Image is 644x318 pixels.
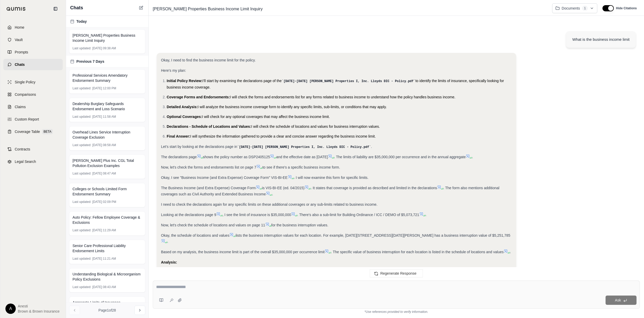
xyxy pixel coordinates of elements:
[3,76,63,88] a: Single Policy
[380,271,416,275] span: Regenerate Response
[251,124,380,129] span: I will check the schedule of locations and values for business interruption values.
[18,309,60,314] span: Brown & Brown Insurance
[161,186,256,190] span: The Business Income (and Extra Expense) Coverage Form
[73,115,91,119] span: Last updated:
[15,50,28,55] span: Prompts
[167,134,190,138] span: Final Answer:
[18,304,60,309] span: Anesti
[42,129,53,134] span: BETA
[92,200,116,204] span: [DATE] 02:09 PM
[3,114,63,125] a: Custom Report
[472,155,473,159] span: .
[425,213,426,217] span: .
[3,34,63,45] a: Vault
[92,285,116,289] span: [DATE] 08:43 AM
[552,3,598,13] button: Documents1
[161,58,256,62] span: Okay, I need to find the business income limit for the policy.
[161,260,177,264] strong: Analysis:
[51,5,60,13] button: Collapse sidebar
[151,5,265,13] span: [PERSON_NAME] Properties Business Income Limit Inquiry
[73,171,91,176] span: Last updated:
[562,6,580,11] span: Documents
[15,104,26,109] span: Claims
[606,296,637,305] button: Ask
[510,250,511,254] span: .
[3,22,63,33] a: Home
[262,186,304,190] span: is VIS-BI-EE (ed. 04/2015)
[15,92,36,97] span: Comparisons
[73,86,91,90] span: Last updated:
[92,143,116,147] span: [DATE] 08:58 AM
[76,59,104,64] span: Previous 7 Days
[73,33,142,43] span: [PERSON_NAME] Properties Business Income Limit Inquiry
[3,156,63,167] a: Legal Search
[5,304,16,314] div: A
[153,309,640,314] div: *Use references provided to verify information.
[167,79,203,83] span: Initial Policy Review:
[167,115,202,119] span: Optional Coverages:
[15,79,35,85] span: Single Policy
[161,176,288,180] span: Okay, I see "Business Income (and Extra Expense) Coverage Form" VIS-BI-EE
[99,308,116,313] span: Page 1 of 28
[161,223,265,227] span: Now, let's check the schedule of locations and values on page 11
[222,213,291,217] span: , I see the limit of insurance is $35,000,000
[284,79,414,83] span: [DATE]-[DATE] [PERSON_NAME] Properties I, Inc. Lloyds DIC - Policy.pdf
[203,155,270,159] span: shows the policy number as DSP2405125
[167,79,504,89] span: to identify the limits of insurance, specifically looking for business income coverage.
[371,145,372,149] span: .
[92,257,116,261] span: [DATE] 11:21 AM
[15,25,24,30] span: Home
[167,95,230,99] span: Coverage Forms and Endorsements:
[15,129,40,134] span: Coverage Table
[3,126,63,137] a: Coverage TableBETA
[161,145,237,149] span: Let's start by looking at the declarations page in
[161,68,186,73] span: Here's my plan:
[262,165,340,169] span: to see if there's a specific business income form.
[138,5,144,11] button: New Chat
[73,73,142,83] span: Professional Services Amendatory Endorsement Summary
[167,105,198,109] span: Detailed Analysis:
[161,165,256,169] span: Now, let's check the forms and endorsements list on page 7
[73,215,142,225] span: Auto Policy: Fellow Employee Coverage & Exclusions
[202,115,330,119] span: I will check for any optional coverages that may affect the business income limit.
[73,285,91,289] span: Last updated:
[334,155,466,159] span: . The limits of liability are $35,000,000 per occurrence and in the annual aggregate
[6,7,26,11] img: Qumis Logo
[3,101,63,113] a: Claims
[615,298,621,302] span: Ask
[272,192,273,196] span: .
[161,250,325,254] span: Based on my analysis, the business income limit is part of the overall $35,000,000 per occurrence...
[331,250,504,254] span: . The specific value of business interruption for each location is listed in the schedule of loca...
[76,19,87,24] span: Today
[15,37,23,42] span: Vault
[616,6,637,10] span: Hide Citations
[73,300,142,310] span: Aggregate Limits of Insurance Endorsement Summary & Impact
[311,186,437,190] span: . It states that coverage is provided as described and limited in the declarations
[73,101,142,112] span: Dealership Burglary Safeguards Endorsement and Loss Scenario
[73,228,91,232] span: Last updated:
[3,46,63,58] a: Prompts
[73,243,142,253] span: Senior Care Professional Liability Endorsement Limits
[297,213,419,217] span: . There's also a sub-limit for Building Ordinance / ICC / DEMO of $5,073,721
[582,6,588,11] span: 1
[73,130,142,140] span: Overhead Lines Service Interruption Coverage Exclusion
[276,155,328,159] span: and the effective date as [DATE]
[230,95,455,99] span: I will check the forms and endorsements list for any forms related to business income to understa...
[203,79,282,83] span: I'll start by examining the declarations page of the
[294,176,368,180] span: . I will now examine this form for specific limits.
[190,134,376,138] span: I will synthesize the information gathered to provide a clear and concise answer regarding the bu...
[73,186,142,197] span: Colleges or Schools Limited Form Endorsement Summary
[3,89,63,100] a: Comparisons
[73,158,142,168] span: [PERSON_NAME] Plus Inc. CGL Total Pollution Exclusion Examples
[92,115,116,119] span: [DATE] 11:58 AM
[15,159,36,164] span: Legal Search
[3,59,63,70] a: Chats
[73,200,91,204] span: Last updated:
[15,62,25,67] span: Chats
[237,145,371,149] code: [DATE]-[DATE] [PERSON_NAME] Properties I, Inc. Lloyds DIC - Policy.pdf
[15,147,30,152] span: Contracts
[167,124,251,129] span: Declarations - Schedule of Locations and Values:
[73,272,142,282] span: Understanding Biological & Microorganism Policy Exclusions
[151,5,548,13] div: Edit Title
[167,240,168,244] span: .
